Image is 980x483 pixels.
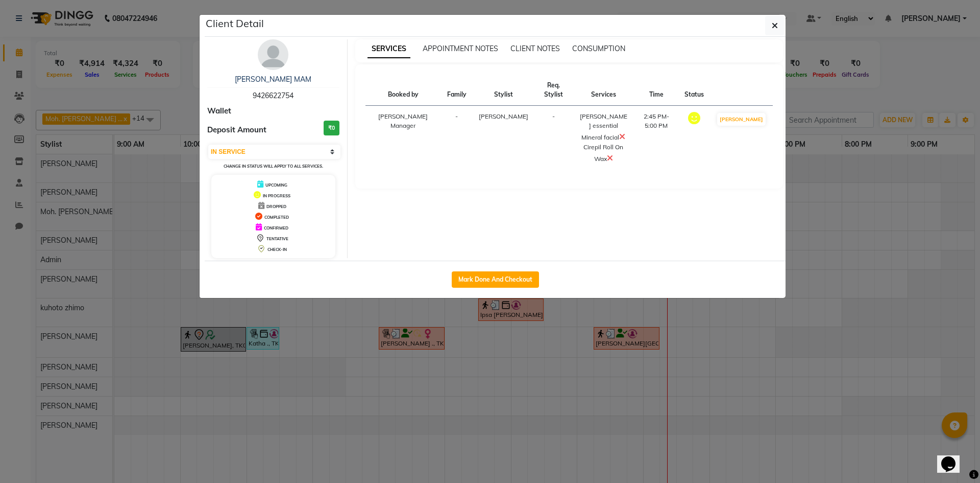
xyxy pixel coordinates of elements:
div: Cirepil Roll On Wax [579,143,628,164]
td: 2:45 PM-5:00 PM [634,106,678,171]
span: Wallet [207,105,231,117]
a: [PERSON_NAME] MAM [235,75,311,84]
td: [PERSON_NAME] Manager [365,106,441,171]
h5: Client Detail [206,16,264,31]
span: DROPPED [266,204,286,209]
span: CONFIRMED [264,225,288,231]
button: Mark Done And Checkout [452,271,539,288]
td: - [534,106,573,171]
th: Stylist [473,75,534,106]
span: CHECK-IN [267,247,287,252]
td: - [441,106,473,171]
span: [PERSON_NAME] [479,112,528,120]
iframe: chat widget [937,442,970,473]
span: TENTATIVE [266,236,288,241]
span: CONSUMPTION [572,44,625,53]
span: IN PROGRESS [263,193,290,198]
span: UPCOMING [265,182,287,188]
th: Time [634,75,678,106]
span: 9426622754 [253,91,293,100]
span: COMPLETED [264,215,289,220]
span: APPOINTMENT NOTES [423,44,498,53]
div: [PERSON_NAME] essential Mineral facial [579,112,628,143]
span: Deposit Amount [207,124,266,136]
th: Status [678,75,710,106]
th: Services [573,75,634,106]
th: Family [441,75,473,106]
small: Change in status will apply to all services. [224,164,323,169]
span: CLIENT NOTES [510,44,560,53]
h3: ₹0 [324,121,339,135]
span: SERVICES [367,40,410,58]
button: [PERSON_NAME] [717,113,766,126]
th: Req. Stylist [534,75,573,106]
img: avatar [258,39,288,70]
th: Booked by [365,75,441,106]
